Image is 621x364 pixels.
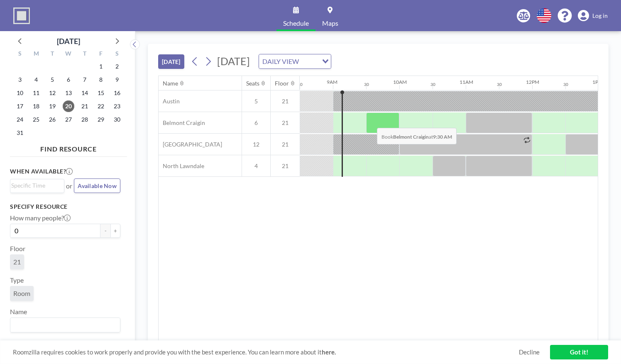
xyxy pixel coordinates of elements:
[298,82,303,87] div: 30
[78,182,117,189] span: Available Now
[111,100,123,112] span: Saturday, August 23, 2025
[163,80,178,87] div: Name
[79,87,90,99] span: Thursday, August 14, 2025
[271,98,300,105] span: 21
[550,345,608,359] a: Got it!
[158,54,184,69] button: [DATE]
[592,79,603,85] div: 1PM
[30,74,42,86] span: Monday, August 4, 2025
[74,178,120,193] button: Available Now
[63,74,74,86] span: Wednesday, August 6, 2025
[261,56,301,67] span: DAILY VIEW
[10,276,24,284] label: Type
[46,74,58,86] span: Tuesday, August 5, 2025
[275,80,289,87] div: Floor
[110,224,120,238] button: +
[63,87,74,99] span: Wednesday, August 13, 2025
[95,87,107,99] span: Friday, August 15, 2025
[393,134,429,140] b: Belmont Craigin
[93,49,109,60] div: F
[159,119,205,127] span: Belmont Craigin
[519,348,540,356] a: Decline
[95,74,107,86] span: Friday, August 8, 2025
[63,114,74,125] span: Wednesday, August 27, 2025
[327,79,337,85] div: 9AM
[11,181,59,190] input: Search for option
[10,318,120,332] div: Search for option
[10,142,127,153] h4: FIND RESOURCE
[12,49,28,60] div: S
[46,100,58,112] span: Tuesday, August 19, 2025
[364,82,369,87] div: 30
[377,128,457,144] span: Book at
[61,49,77,60] div: W
[95,100,107,112] span: Friday, August 22, 2025
[271,162,300,170] span: 21
[259,54,331,68] div: Search for option
[271,141,300,148] span: 21
[79,74,90,86] span: Thursday, August 7, 2025
[271,119,300,127] span: 21
[100,224,110,238] button: -
[159,162,204,170] span: North Lawndale
[44,49,61,60] div: T
[111,61,123,72] span: Saturday, August 2, 2025
[283,20,309,27] span: Schedule
[109,49,125,60] div: S
[13,7,30,24] img: organization-logo
[159,141,222,148] span: [GEOGRAPHIC_DATA]
[242,162,270,170] span: 4
[393,79,407,85] div: 10AM
[563,82,568,87] div: 30
[111,87,123,99] span: Saturday, August 16, 2025
[460,79,473,85] div: 11AM
[13,289,30,298] span: Room
[14,100,26,112] span: Sunday, August 17, 2025
[433,134,452,140] b: 9:30 AM
[13,348,519,356] span: Roomzilla requires cookies to work properly and provide you with the best experience. You can lea...
[46,87,58,99] span: Tuesday, August 12, 2025
[111,74,123,86] span: Saturday, August 9, 2025
[242,98,270,105] span: 5
[76,49,93,60] div: T
[526,79,539,85] div: 12PM
[497,82,502,87] div: 30
[301,56,317,67] input: Search for option
[10,203,120,210] h3: Specify resource
[430,82,435,87] div: 30
[57,35,80,47] div: [DATE]
[14,114,26,125] span: Sunday, August 24, 2025
[30,100,42,112] span: Monday, August 18, 2025
[46,114,58,125] span: Tuesday, August 26, 2025
[79,100,90,112] span: Thursday, August 21, 2025
[66,182,72,190] span: or
[28,49,44,60] div: M
[10,214,71,222] label: How many people?
[14,74,26,86] span: Sunday, August 3, 2025
[592,12,608,20] span: Log in
[30,87,42,99] span: Monday, August 11, 2025
[242,119,270,127] span: 6
[79,114,90,125] span: Thursday, August 28, 2025
[10,308,27,316] label: Name
[11,320,115,330] input: Search for option
[10,244,25,253] label: Floor
[63,100,74,112] span: Wednesday, August 20, 2025
[111,114,123,125] span: Saturday, August 30, 2025
[246,80,259,87] div: Seats
[217,55,250,67] span: [DATE]
[14,127,26,139] span: Sunday, August 31, 2025
[322,348,336,356] a: here.
[13,258,21,266] span: 21
[159,98,180,105] span: Austin
[30,114,42,125] span: Monday, August 25, 2025
[14,87,26,99] span: Sunday, August 10, 2025
[10,179,64,192] div: Search for option
[95,114,107,125] span: Friday, August 29, 2025
[322,20,338,27] span: Maps
[578,10,608,22] a: Log in
[242,141,270,148] span: 12
[95,61,107,72] span: Friday, August 1, 2025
